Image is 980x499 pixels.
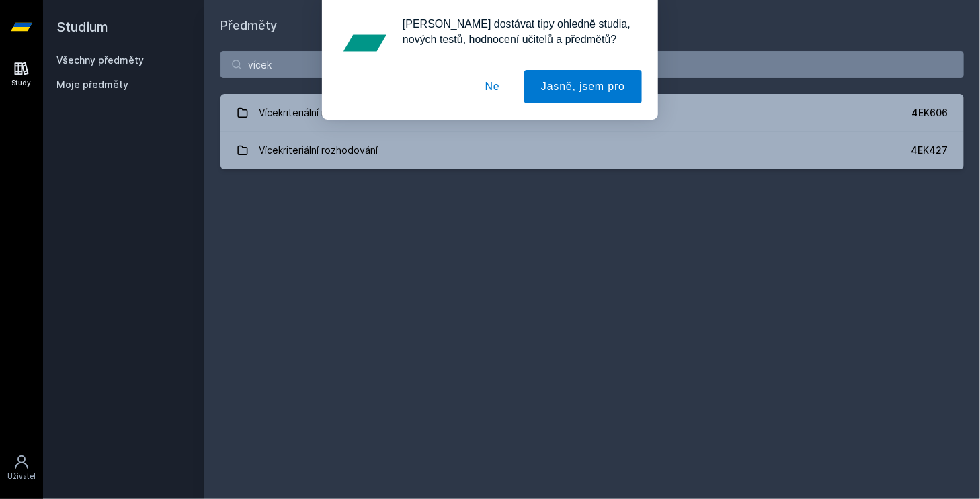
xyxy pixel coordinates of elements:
div: Uživatel [7,471,36,482]
a: Uživatel [3,447,40,488]
div: [PERSON_NAME] dostávat tipy ohledně studia, nových testů, hodnocení učitelů a předmětů? [392,16,642,47]
div: 4EK427 [911,144,948,157]
button: Ne [468,70,517,103]
button: Jasně, jsem pro [524,70,642,103]
a: Vícekriteriální rozhodování 4EK427 [220,132,964,169]
img: notification icon [338,16,392,70]
div: Vícekriteriální rozhodování [259,137,378,164]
